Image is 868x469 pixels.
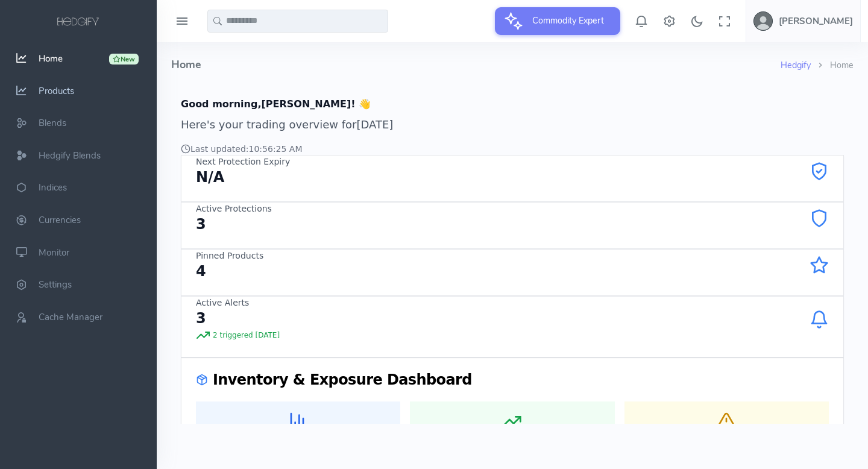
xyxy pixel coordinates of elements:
[10,55,131,68] div: Last updated: 10:56:25 AM
[39,311,102,323] span: Cache Manager
[25,174,92,194] p: 4
[811,59,854,72] li: Home
[25,115,101,127] p: Active Protections
[109,54,139,65] div: New
[39,52,63,65] span: Home
[39,85,74,97] span: Products
[39,182,67,194] span: Indices
[753,11,773,31] img: user-image
[779,16,853,26] h5: [PERSON_NAME]
[55,16,102,29] img: logo
[25,80,119,99] p: N/A
[495,14,620,27] a: Commodity Expert
[25,68,119,80] p: Next Protection Expiry
[39,117,66,129] span: Blends
[25,285,658,300] h3: Inventory & Exposure Dashboard
[525,7,611,34] span: Commodity Expert
[39,150,101,162] span: Hedgify Blends
[25,241,108,255] p: 2 triggered [DATE]
[171,42,781,87] h4: Home
[495,7,620,35] button: Commodity Expert
[25,162,92,174] p: Pinned Products
[10,10,222,24] h1: Good morning , [PERSON_NAME] ! 👋
[25,221,108,241] p: 3
[781,59,811,71] a: Hedgify
[39,247,69,259] span: Monitor
[10,29,222,46] p: Here's your trading overview for [DATE]
[39,279,72,291] span: Settings
[39,214,81,226] span: Currencies
[25,209,108,221] p: Active Alerts
[25,127,101,146] p: 3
